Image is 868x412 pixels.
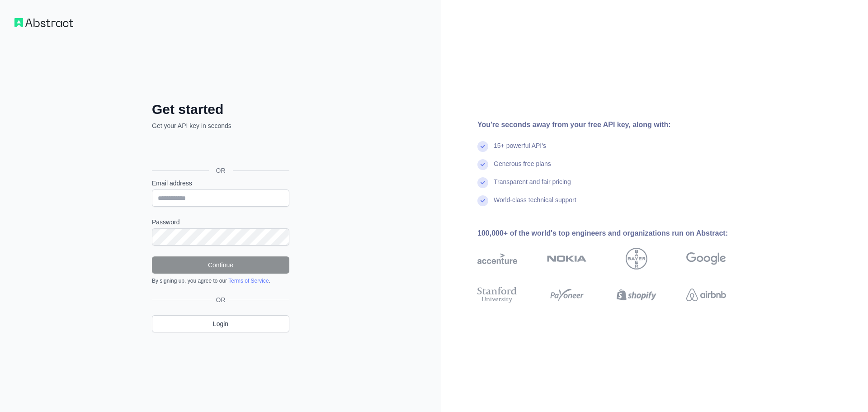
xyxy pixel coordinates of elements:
[686,248,726,270] img: google
[152,101,289,118] h2: Get started
[477,119,755,130] div: You're seconds away from your free API key, along with:
[617,285,656,305] img: shopify
[494,141,546,159] div: 15+ powerful API's
[152,277,289,284] div: By signing up, you agree to our .
[152,179,289,188] label: Email address
[686,285,726,305] img: airbnb
[494,177,571,195] div: Transparent and fair pricing
[547,285,587,305] img: payoneer
[626,248,647,270] img: bayer
[152,315,289,332] a: Login
[212,295,229,304] span: OR
[147,140,292,160] iframe: Sign in with Google Button
[152,121,289,130] p: Get your API key in seconds
[494,195,576,213] div: World-class technical support
[228,278,269,284] a: Terms of Service
[209,166,233,175] span: OR
[477,228,755,239] div: 100,000+ of the world's top engineers and organizations run on Abstract:
[14,18,73,27] img: Workflow
[477,248,517,270] img: accenture
[477,177,488,188] img: check mark
[477,141,488,152] img: check mark
[477,195,488,206] img: check mark
[494,159,551,177] div: Generous free plans
[477,285,517,305] img: stanford university
[477,159,488,170] img: check mark
[152,218,289,227] label: Password
[152,256,289,274] button: Continue
[547,248,587,270] img: nokia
